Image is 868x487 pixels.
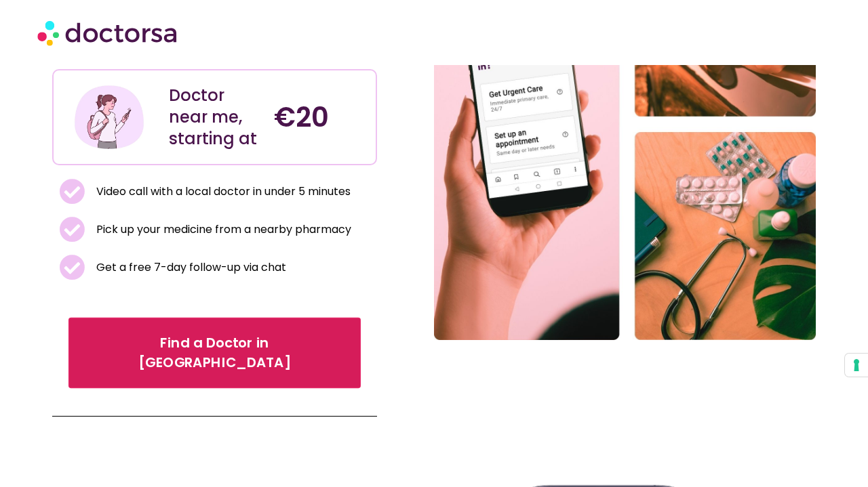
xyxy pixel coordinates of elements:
span: Pick up your medicine from a nearby pharmacy [93,220,351,239]
h4: €20 [274,101,366,133]
button: Your consent preferences for tracking technologies [845,354,868,377]
img: Illustration depicting a young woman in a casual outfit, engaged with her smartphone. She has a p... [73,81,146,154]
a: Find a Doctor in [GEOGRAPHIC_DATA] [68,317,361,387]
span: Get a free 7-day follow-up via chat [93,258,286,277]
div: Doctor near me, starting at [169,85,260,150]
span: Video call with a local doctor in under 5 minutes [93,182,351,201]
span: Find a Doctor in [GEOGRAPHIC_DATA] [87,333,342,373]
